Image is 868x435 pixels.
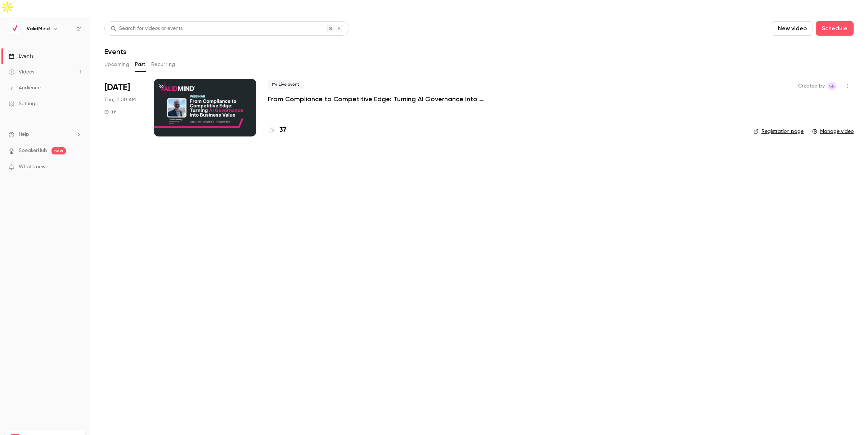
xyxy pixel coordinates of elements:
[19,131,29,138] span: Help
[816,21,854,36] button: Schedule
[268,125,286,135] a: 37
[19,163,46,171] span: What's new
[279,125,286,135] h4: 37
[9,84,41,91] div: Audience
[27,25,50,32] h6: ValidMind
[9,23,21,35] img: ValidMind
[151,59,175,70] button: Recurring
[104,109,117,115] div: 1 h
[772,21,813,36] button: New video
[104,82,130,93] span: [DATE]
[104,59,129,70] button: Upcoming
[812,128,854,135] a: Manage video
[9,53,33,60] div: Events
[104,79,142,136] div: Sep 4 Thu, 11:00 AM (America/Toronto)
[111,25,183,32] div: Search for videos or events
[828,82,836,90] span: Sarena Brown
[9,100,37,107] div: Settings
[19,147,47,154] a: SpeakerHub
[754,128,804,135] a: Registration page
[798,82,825,90] span: Created by
[9,68,34,76] div: Videos
[9,131,81,138] li: help-dropdown-opener
[135,59,145,70] button: Past
[104,47,126,56] h1: Events
[268,95,484,103] a: From Compliance to Competitive Edge: Turning AI Governance Into Business Value
[73,164,81,170] iframe: Noticeable Trigger
[104,96,136,103] span: Thu, 11:00 AM
[268,80,303,89] span: Live event
[829,82,835,90] span: SB
[51,147,66,154] span: new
